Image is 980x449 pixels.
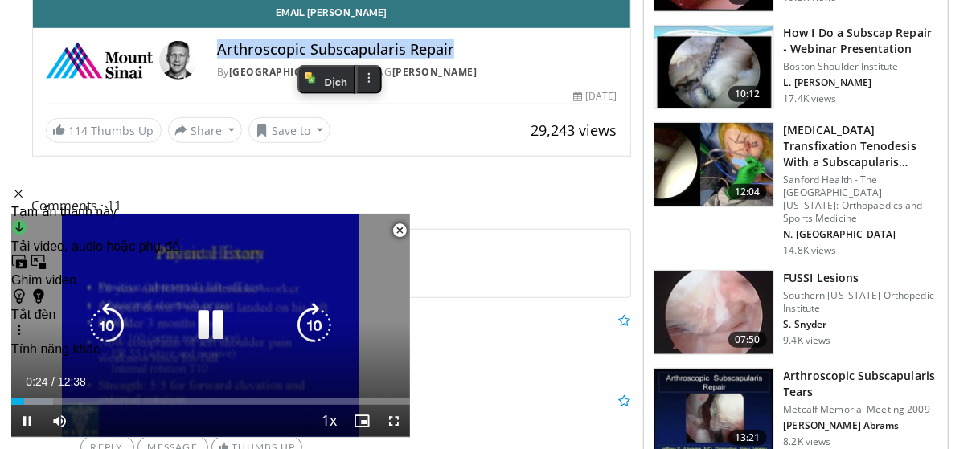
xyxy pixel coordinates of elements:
[378,405,410,437] button: Fullscreen
[654,25,938,110] a: 10:12 How I Do a Subscap Repair - Webinar Presentation Boston Shoulder Institute L. [PERSON_NAME]...
[46,118,162,143] a: 114 Thumbs Up
[784,318,938,331] p: S. Snyder
[654,271,773,354] img: snyder_fussio_3.png.150x105_q85_crop-smart_upscale.jpg
[784,403,938,416] p: Metcalf Memorial Meeting 2009
[32,195,631,216] span: Comments 11
[784,25,938,57] h3: How I Do a Subscap Repair - Webinar Presentation
[159,41,198,80] img: Avatar
[51,375,55,388] span: /
[346,405,378,437] button: Enable picture-in-picture mode
[784,435,831,448] p: 8.2K views
[11,214,410,438] video-js: Video Player
[784,244,837,257] p: 14.8K views
[728,332,767,348] span: 07:50
[11,405,43,437] button: Pause
[784,228,938,241] p: N. [GEOGRAPHIC_DATA]
[168,117,243,143] button: Share
[784,368,938,400] h3: Arthroscopic Subscapularis Tears
[784,419,938,432] p: [PERSON_NAME] Abrams
[217,41,617,59] h4: Arthroscopic Subscapularis Repair
[784,173,938,225] p: Sanford Health - The [GEOGRAPHIC_DATA][US_STATE]: Orthopaedics and Sports Medicine
[248,117,330,143] button: Save to
[784,92,837,105] p: 17.4K views
[69,123,88,138] span: 114
[728,430,767,446] span: 13:21
[784,76,938,89] p: L. [PERSON_NAME]
[392,65,478,79] a: [PERSON_NAME]
[784,122,938,170] h3: [MEDICAL_DATA] Transfixation Tenodesis With a Subscapularis Repair: An All-A…
[43,405,76,437] button: Mute
[229,65,337,79] a: [GEOGRAPHIC_DATA]
[784,334,831,347] p: 9.4K views
[654,123,773,206] img: 46648d68-e03f-4bae-a53a-d0b161c86e44.150x105_q85_crop-smart_upscale.jpg
[784,289,938,315] p: Southern [US_STATE] Orthopedic Institute
[784,270,938,286] h3: FUSSI Lesions
[654,122,938,257] a: 12:04 [MEDICAL_DATA] Transfixation Tenodesis With a Subscapularis Repair: An All-A… Sanford Healt...
[531,120,617,140] span: 29,243 views
[728,184,767,200] span: 12:04
[784,60,938,73] p: Boston Shoulder Institute
[46,41,153,80] img: Mount Sinai
[58,375,86,388] span: 12:38
[314,405,346,437] button: Playback Rate
[383,214,416,247] button: Close
[26,375,47,388] span: 0:24
[573,89,617,104] div: [DATE]
[654,26,773,109] img: Higgins_subscap_webinar_3.png.150x105_q85_crop-smart_upscale.jpg
[217,65,617,80] div: By FEATURING
[11,398,410,405] div: Progress Bar
[654,270,938,355] a: 07:50 FUSSI Lesions Southern [US_STATE] Orthopedic Institute S. Snyder 9.4K views
[728,86,767,102] span: 10:12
